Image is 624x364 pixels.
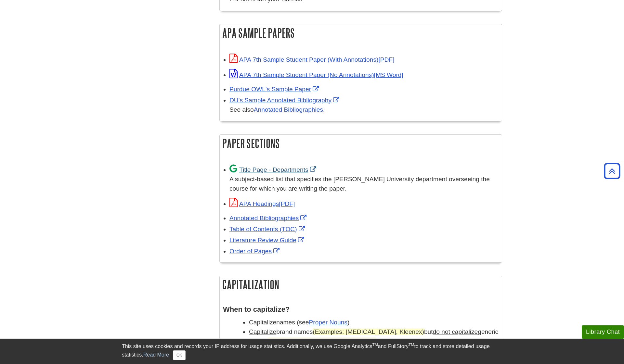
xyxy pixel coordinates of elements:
button: Close [173,350,186,360]
div: This site uses cookies and records your IP address for usage statistics. Additionally, we use Goo... [122,343,502,360]
a: Proper Nouns [309,319,347,326]
h2: Paper Sections [220,135,502,152]
a: Link opens in new window [229,248,281,255]
a: Link opens in new window [229,200,295,207]
h2: APA Sample Papers [220,24,502,42]
a: Link opens in new window [229,56,394,63]
a: Link opens in new window [229,166,318,173]
a: Link opens in new window [229,71,403,78]
button: Library Chat [582,325,624,339]
sup: TM [372,343,378,347]
span: (Examples: [MEDICAL_DATA], Kleenex) [313,328,424,335]
sup: TM [409,343,414,347]
a: Annotated Bibliographies [254,106,323,113]
strong: When to capitalize? [223,305,290,313]
a: Link opens in new window [229,226,306,232]
a: Back to Top [602,167,622,175]
h2: Capitalization [220,276,502,293]
a: Link opens in new window [229,237,306,244]
div: See also . [229,105,499,115]
u: Capitalize [249,319,276,326]
a: Read More [143,352,169,358]
li: names (see ) [249,318,499,327]
span: (Examples: [MEDICAL_DATA], tissues) [268,337,376,344]
li: brand names but generic names [249,327,499,346]
div: A subject-based list that specifies the [PERSON_NAME] University department overseeing the course... [229,175,499,194]
u: do not capitalize [433,328,478,335]
a: Link opens in new window [229,86,320,93]
a: Link opens in new window [229,215,308,221]
a: Link opens in new window [229,97,341,104]
u: Capitalize [249,328,276,335]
